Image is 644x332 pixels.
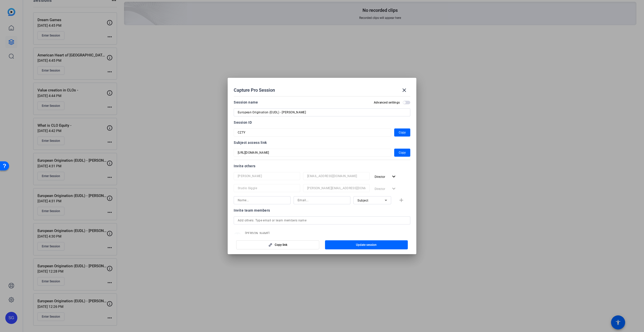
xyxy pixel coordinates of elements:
[307,185,366,191] input: Email...
[234,99,258,105] div: Session name
[375,175,385,179] span: Director
[238,217,406,223] input: Add others: Type email or team members name
[391,174,397,180] mat-icon: expand_more
[234,207,410,213] div: Invite team members
[275,243,287,247] span: Copy link
[374,101,400,105] h2: Advanced settings
[238,109,406,115] input: Enter Session Name
[238,129,387,136] input: Session OTP
[401,87,407,93] mat-icon: close
[402,233,408,239] mat-icon: expand_more
[357,199,369,202] span: Subject
[394,149,410,157] button: Copy
[238,185,296,191] input: Name...
[234,232,241,240] mat-icon: person
[234,84,410,96] div: Capture Pro Session
[245,231,296,235] span: [PERSON_NAME]
[238,150,387,156] input: Session OTP
[238,197,287,203] input: Name...
[298,197,346,203] input: Email...
[356,243,377,247] span: Update session
[394,128,410,137] button: Copy
[325,240,408,249] button: Update session
[307,173,366,179] input: Email...
[238,173,296,179] input: Name...
[399,150,406,156] span: Copy
[384,231,410,240] button: Director
[236,240,319,249] button: Copy link
[234,140,410,146] div: Subject access link
[399,129,406,136] span: Copy
[234,163,410,169] div: Invite others
[373,172,399,181] button: Director
[234,119,410,125] div: Session ID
